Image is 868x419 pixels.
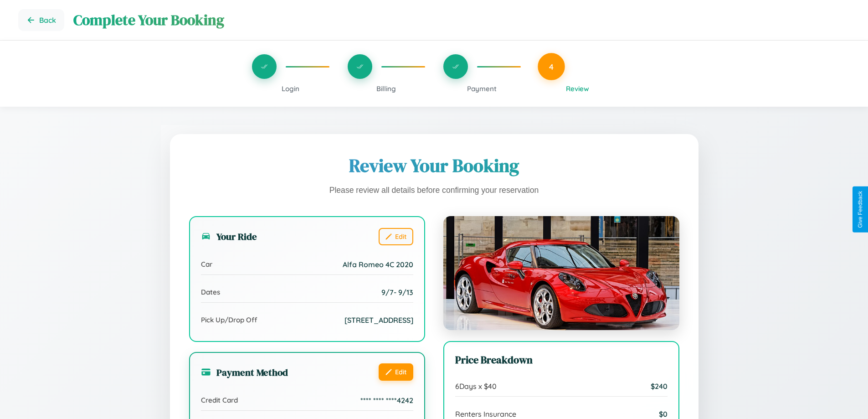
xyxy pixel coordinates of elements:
[201,316,257,324] span: Pick Up/Drop Off
[18,9,64,31] button: Go back
[381,288,413,297] span: 9 / 7 - 9 / 13
[566,84,589,93] span: Review
[651,382,668,391] span: $ 240
[379,228,413,245] button: Edit
[189,183,679,198] p: Please review all details before confirming your reservation
[467,84,497,93] span: Payment
[282,84,299,93] span: Login
[857,191,863,228] div: Give Feedback
[455,382,497,391] span: 6 Days x $ 40
[201,366,288,379] h3: Payment Method
[455,409,516,419] span: Renters Insurance
[344,316,413,325] span: [STREET_ADDRESS]
[73,10,850,30] h1: Complete Your Booking
[659,409,668,419] span: $ 0
[376,84,396,93] span: Billing
[201,230,257,243] h3: Your Ride
[549,62,554,72] span: 4
[455,353,668,367] h3: Price Breakdown
[379,363,413,381] button: Edit
[201,288,220,296] span: Dates
[343,260,413,269] span: Alfa Romeo 4C 2020
[189,153,679,178] h1: Review Your Booking
[201,260,212,269] span: Car
[443,216,679,330] img: Alfa Romeo 4C
[201,396,238,404] span: Credit Card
